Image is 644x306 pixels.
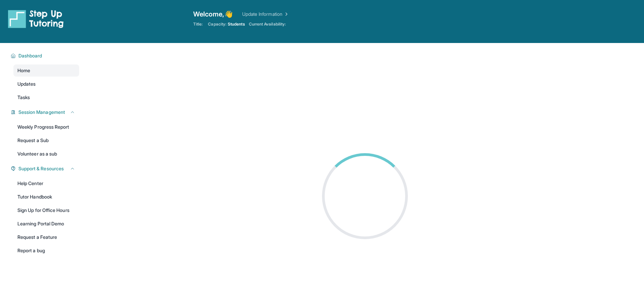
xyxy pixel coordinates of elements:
[193,9,233,19] span: Welcome, 👋
[13,245,79,257] a: Report a bug
[18,165,64,172] span: Support & Resources
[13,191,79,203] a: Tutor Handbook
[13,177,79,189] a: Help Center
[17,81,36,87] span: Updates
[193,21,203,27] span: Title:
[16,109,75,116] button: Session Management
[13,134,79,146] a: Request a Sub
[18,52,42,59] span: Dashboard
[242,11,289,17] a: Update Information
[16,52,75,59] button: Dashboard
[13,204,79,216] a: Sign Up for Office Hours
[282,11,289,17] img: Chevron Right
[13,121,79,133] a: Weekly Progress Report
[16,165,75,172] button: Support & Resources
[13,91,79,103] a: Tasks
[13,148,79,160] a: Volunteer as a sub
[18,109,65,116] span: Session Management
[17,67,30,74] span: Home
[13,231,79,243] a: Request a Feature
[228,21,245,27] span: Students
[17,94,30,101] span: Tasks
[249,21,286,27] span: Current Availability:
[13,78,79,90] a: Updates
[13,64,79,77] a: Home
[208,21,226,27] span: Capacity:
[8,9,64,28] img: logo
[13,218,79,230] a: Learning Portal Demo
